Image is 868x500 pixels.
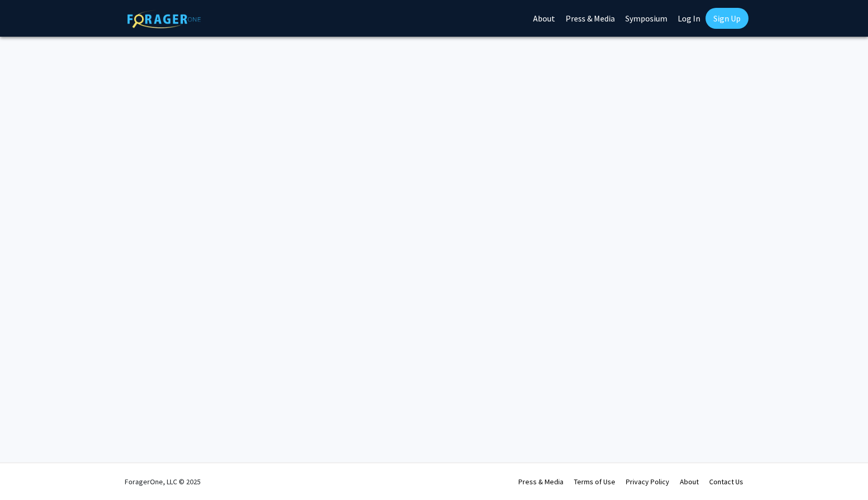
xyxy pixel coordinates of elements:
[706,8,748,29] a: Sign Up
[518,477,563,486] a: Press & Media
[127,10,201,28] img: ForagerOne Logo
[125,463,201,500] div: ForagerOne, LLC © 2025
[680,477,699,486] a: About
[709,477,743,486] a: Contact Us
[626,477,669,486] a: Privacy Policy
[574,477,615,486] a: Terms of Use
